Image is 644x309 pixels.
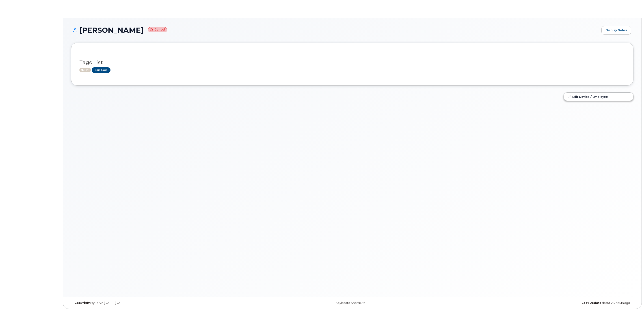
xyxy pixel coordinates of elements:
[74,301,91,305] strong: Copyright
[71,301,259,305] div: MyServe [DATE]–[DATE]
[446,301,633,305] div: about 23 hours ago
[336,301,365,305] a: Keyboard Shortcuts
[79,68,91,72] span: Active
[71,26,599,34] h1: [PERSON_NAME]
[79,60,625,65] h3: Tags List
[564,93,633,101] a: Edit Device / Employee
[148,27,167,32] small: Cancel
[601,26,631,35] a: Display Notes
[92,67,110,73] a: Edit Tags
[582,301,601,305] strong: Last Update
